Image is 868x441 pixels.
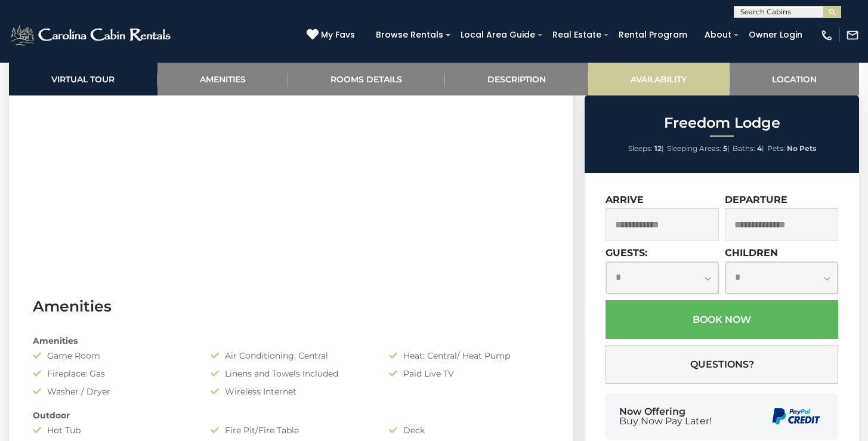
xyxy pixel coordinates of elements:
[9,63,157,95] a: Virtual Tour
[606,194,644,205] label: Arrive
[588,115,856,131] h2: Freedom Lodge
[619,417,712,426] span: Buy Now Pay Later!
[380,368,558,380] div: Paid Live TV
[202,368,379,380] div: Linens and Towels Included
[380,350,558,362] div: Heat: Central/ Heat Pump
[321,29,355,41] span: My Favs
[33,296,549,317] h3: Amenities
[588,63,730,95] a: Availability
[455,26,541,44] a: Local Area Guide
[619,407,712,426] div: Now Offering
[757,144,762,153] strong: 4
[157,63,289,95] a: Amenities
[370,26,449,44] a: Browse Rentals
[654,144,662,153] strong: 12
[733,141,764,156] li: |
[24,335,558,347] div: Amenities
[628,141,664,156] li: |
[24,424,202,436] div: Hot Tub
[699,26,737,44] a: About
[725,247,778,258] label: Children
[787,144,816,153] strong: No Pets
[767,144,785,153] span: Pets:
[546,26,607,44] a: Real Estate
[628,144,653,153] span: Sleeps:
[380,424,558,436] div: Deck
[24,386,202,397] div: Washer / Dryer
[24,350,202,362] div: Game Room
[307,29,358,42] a: My Favs
[606,300,838,339] button: Book Now
[730,63,860,95] a: Location
[606,345,838,384] button: Questions?
[820,29,833,42] img: phone-regular-white.png
[733,144,755,153] span: Baths:
[202,424,379,436] div: Fire Pit/Fire Table
[288,63,445,95] a: Rooms Details
[846,29,859,42] img: mail-regular-white.png
[9,23,174,47] img: White-1-2.png
[202,386,379,397] div: Wireless Internet
[24,368,202,380] div: Fireplace: Gas
[725,194,787,205] label: Departure
[445,63,589,95] a: Description
[202,350,379,362] div: Air Conditioning: Central
[613,26,693,44] a: Rental Program
[667,141,730,156] li: |
[606,247,647,258] label: Guests:
[743,26,808,44] a: Owner Login
[24,409,558,421] div: Outdoor
[723,144,727,153] strong: 5
[667,144,721,153] span: Sleeping Areas:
